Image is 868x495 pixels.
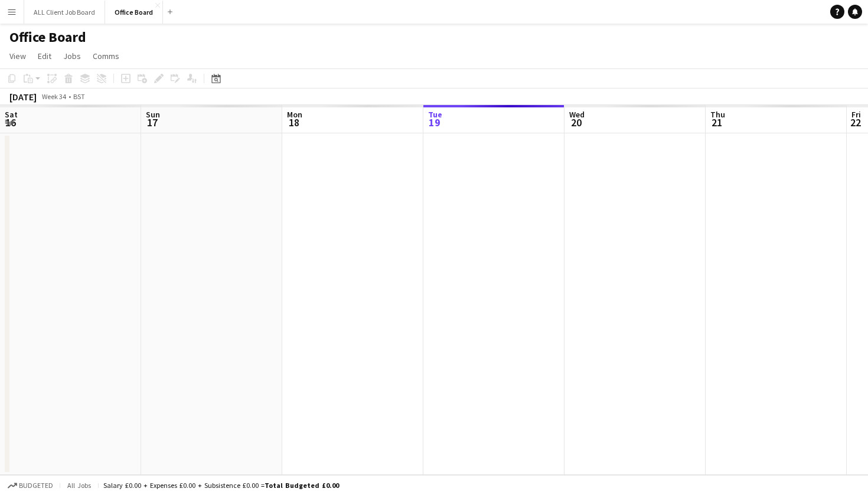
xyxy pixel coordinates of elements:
div: [DATE] [9,91,37,103]
span: 20 [567,116,585,129]
span: 22 [850,116,861,129]
a: Comms [88,48,124,64]
span: Sun [146,109,160,120]
span: Fri [851,109,861,120]
span: Total Budgeted £0.00 [265,481,339,490]
span: Edit [38,51,51,61]
span: 17 [144,116,160,129]
span: Mon [287,109,302,120]
a: Jobs [58,48,86,64]
span: 16 [3,116,18,129]
a: Edit [33,48,56,64]
span: Sat [5,109,18,120]
span: All jobs [65,481,93,490]
div: Salary £0.00 + Expenses £0.00 + Subsistence £0.00 = [103,481,339,490]
button: Office Board [105,1,163,24]
span: Tue [428,109,442,120]
span: Wed [569,109,585,120]
span: Comms [93,51,119,61]
button: Budgeted [6,479,55,492]
h1: Office Board [9,28,86,46]
span: Week 34 [39,92,68,101]
span: Jobs [63,51,81,61]
span: 21 [709,116,725,129]
span: Budgeted [19,481,53,490]
button: ALL Client Job Board [24,1,105,24]
span: 19 [426,116,442,129]
span: Thu [710,109,725,120]
a: View [5,48,31,64]
span: View [9,51,26,61]
span: 18 [285,116,302,129]
div: BST [73,92,85,101]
